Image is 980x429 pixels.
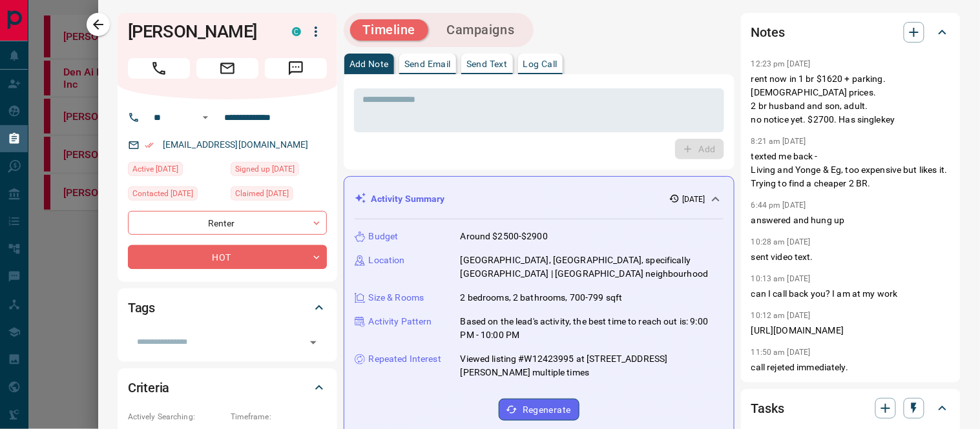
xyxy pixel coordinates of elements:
[163,139,309,150] a: [EMAIL_ADDRESS][DOMAIN_NAME]
[128,372,327,403] div: Criteria
[466,59,508,68] p: Send Text
[433,19,527,41] button: Campaigns
[128,292,327,323] div: Tags
[751,214,950,227] p: answered and hung up
[751,274,811,283] p: 10:13 am [DATE]
[128,58,190,79] span: Call
[235,163,295,175] span: Signed up [DATE]
[132,163,178,175] span: Active [DATE]
[461,230,548,243] p: Around $2500-$2900
[461,315,724,342] p: Based on the lead's activity, the best time to reach out is: 9:00 PM - 10:00 PM
[751,287,950,301] p: can I call back you? I am at my work
[751,311,811,320] p: 10:12 am [DATE]
[196,58,258,79] span: Email
[751,324,950,337] p: [URL][DOMAIN_NAME]
[461,291,623,304] p: 2 bedrooms, 2 bathrooms, 700-799 sqft
[231,411,327,423] p: Timeframe:
[369,291,424,304] p: Size & Rooms
[682,194,705,205] p: [DATE]
[128,245,327,269] div: HOT
[128,297,155,318] h2: Tags
[145,141,154,150] svg: Email Verified
[371,192,445,206] p: Activity Summary
[369,230,399,243] p: Budget
[235,187,289,200] span: Claimed [DATE]
[751,361,950,374] p: call rejeted immediately.
[128,211,327,235] div: Renter
[231,186,327,205] div: Tue Oct 07 2025
[751,59,811,68] p: 12:23 pm [DATE]
[132,187,193,200] span: Contacted [DATE]
[265,58,327,79] span: Message
[751,17,950,48] div: Notes
[751,201,806,210] p: 6:44 pm [DATE]
[128,21,273,42] h1: [PERSON_NAME]
[751,150,950,190] p: texted me back - Living and Yonge & Eg, too expensive but likes it. Trying to find a cheaper 2 BR.
[292,27,301,36] div: condos.ca
[231,162,327,180] div: Mon Oct 06 2025
[369,352,441,366] p: Repeated Interest
[751,22,785,43] h2: Notes
[461,254,724,281] p: [GEOGRAPHIC_DATA], [GEOGRAPHIC_DATA], specifically [GEOGRAPHIC_DATA] | [GEOGRAPHIC_DATA] neighbou...
[751,398,784,419] h2: Tasks
[751,237,811,246] p: 10:28 am [DATE]
[751,72,950,126] p: rent now in 1 br $1620 + parking. [DEMOGRAPHIC_DATA] prices. 2 br husband and son, adult. no noti...
[304,334,322,352] button: Open
[128,162,224,180] div: Thu Oct 09 2025
[523,59,558,68] p: Log Call
[198,110,213,125] button: Open
[499,399,579,421] button: Regenerate
[128,411,224,423] p: Actively Searching:
[461,352,724,379] p: Viewed listing #W12423995 at [STREET_ADDRESS][PERSON_NAME] multiple times
[751,348,811,357] p: 11:50 am [DATE]
[369,254,405,267] p: Location
[128,377,170,398] h2: Criteria
[128,186,224,205] div: Wed Oct 08 2025
[355,187,724,211] div: Activity Summary[DATE]
[369,315,432,328] p: Activity Pattern
[404,59,451,68] p: Send Email
[751,250,950,264] p: sent video text.
[350,19,429,41] button: Timeline
[751,393,950,424] div: Tasks
[751,137,806,146] p: 8:21 am [DATE]
[349,59,389,68] p: Add Note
